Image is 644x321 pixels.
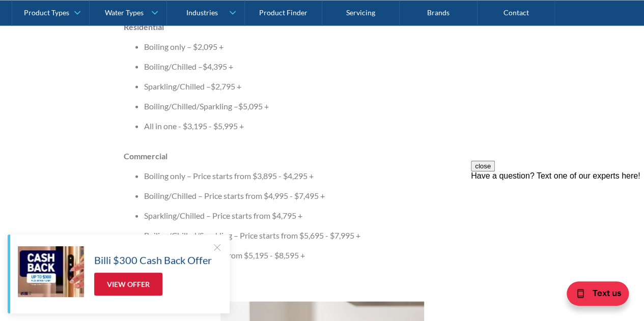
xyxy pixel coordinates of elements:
li: All in one - $3,195 - $5,995 + [144,120,521,132]
div: Industries [186,8,217,17]
div: Water Types [105,8,144,17]
li: Boiling only – $2,095 + [144,41,521,53]
strong: Residential [124,22,164,32]
li: All in one – Price starts from $5,195 - $8,595 + [144,249,521,261]
strong: Commercial [124,151,167,161]
img: Billi $300 Cash Back Offer [18,246,84,297]
a: View Offer [94,273,162,296]
li: Boiling/Chilled/Sparkling –$5,095 + [144,100,521,112]
div: Product Types [24,8,69,17]
h5: Billi $300 Cash Back Offer [94,252,212,268]
li: Sparkling/Chilled – Price starts from $4,795 + [144,210,521,222]
li: Boiling/Chilled –$4,395 + [144,61,521,73]
li: Boiling/Chilled/Sparkling – Price starts from $5,695 - $7,995 + [144,229,521,242]
li: Sparkling/Chilled –$2,795 + [144,80,521,93]
iframe: podium webchat widget bubble [542,270,644,321]
li: Boiling/Chilled – Price starts from $4,995 - $7,495 + [144,190,521,202]
iframe: podium webchat widget prompt [471,161,644,283]
li: Boiling only – Price starts from $3,895 - $4,295 + [144,170,521,182]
